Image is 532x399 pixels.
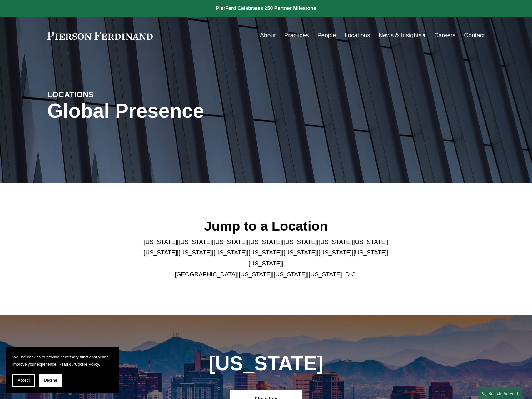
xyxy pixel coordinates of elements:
[239,271,272,278] a: [US_STATE]
[47,100,339,122] h1: Global Presence
[6,347,119,393] section: Cookie banner
[353,249,387,256] a: [US_STATE]
[138,237,394,280] p: | | | | | | | | | | | | | | | | | |
[175,352,357,375] h1: [US_STATE]
[478,388,522,399] a: Search this site
[318,249,352,256] a: [US_STATE]
[379,29,426,41] a: folder dropdown
[39,374,62,387] button: Decline
[318,239,352,245] a: [US_STATE]
[144,249,177,256] a: [US_STATE]
[179,249,212,256] a: [US_STATE]
[464,29,485,41] a: Contact
[249,239,282,245] a: [US_STATE]
[309,271,357,278] a: [US_STATE], D.C.
[12,374,35,387] button: Accept
[274,271,307,278] a: [US_STATE]
[144,239,177,245] a: [US_STATE]
[179,239,212,245] a: [US_STATE]
[379,30,422,41] span: News & Insights
[345,29,370,41] a: Locations
[138,218,394,234] h2: Jump to a Location
[175,271,237,278] a: [GEOGRAPHIC_DATA]
[284,29,309,41] a: Practices
[434,29,455,41] a: Careers
[214,239,247,245] a: [US_STATE]
[75,362,99,367] a: Cookie Policy
[18,378,30,382] span: Accept
[249,249,282,256] a: [US_STATE]
[47,90,157,100] h4: LOCATIONS
[260,29,276,41] a: About
[353,239,387,245] a: [US_STATE]
[317,29,336,41] a: People
[44,378,57,382] span: Decline
[283,249,317,256] a: [US_STATE]
[249,260,282,267] a: [US_STATE]
[12,353,112,368] p: We use cookies to provide necessary functionality and improve your experience. Read our .
[214,249,247,256] a: [US_STATE]
[283,239,317,245] a: [US_STATE]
